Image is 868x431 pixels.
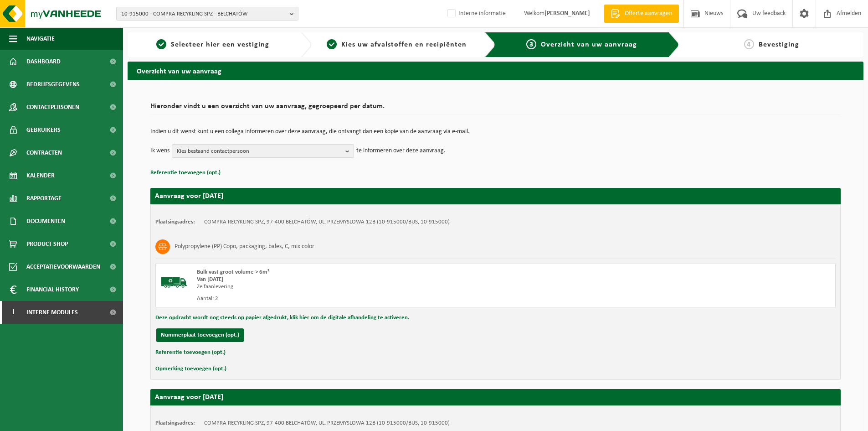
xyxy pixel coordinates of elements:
[26,187,62,210] span: Rapportage
[356,144,446,158] p: te informeren over deze aanvraag.
[759,41,799,48] span: Bevestiging
[316,39,478,50] a: 2Kies uw afvalstoffen en recipiënten
[9,301,17,324] span: I
[197,269,269,275] span: Bulk vast groot volume > 6m³
[327,39,337,49] span: 2
[204,420,450,427] td: COMPRA RECYKLING SPZ, 97-400 BELCHATÓW, UL. PRZEMYSLOWA 12B (10-915000/BUS, 10-915000)
[622,9,674,18] span: Offerte aanvragen
[26,210,65,233] span: Documenten
[26,27,55,50] span: Navigatie
[116,7,298,21] button: 10-915000 - COMPRA RECYKLING SPZ - BELCHATÓW
[541,41,637,48] span: Overzicht van uw aanvraag
[121,7,286,21] span: 10-915000 - COMPRA RECYKLING SPZ - BELCHATÓW
[197,295,532,302] div: Aantal: 2
[177,145,342,158] span: Kies bestaand contactpersoon
[197,276,223,282] strong: Van [DATE]
[526,39,536,49] span: 3
[341,41,467,48] span: Kies uw afvalstoffen en recipiënten
[175,239,314,254] h3: Polypropylene (PP) Copo, packaging, bales, C, mix color
[26,96,79,119] span: Contactpersonen
[156,39,166,49] span: 1
[26,164,55,187] span: Kalender
[160,269,188,296] img: BL-SO-LV.png
[155,192,223,200] strong: Aanvraag voor [DATE]
[26,233,68,255] span: Product Shop
[172,144,354,158] button: Kies bestaand contactpersoon
[744,39,754,49] span: 4
[155,219,195,225] strong: Plaatsingsadres:
[26,278,79,301] span: Financial History
[128,62,863,79] h2: Overzicht van uw aanvraag
[155,347,226,358] button: Referentie toevoegen (opt.)
[150,129,841,135] p: Indien u dit wenst kunt u een collega informeren over deze aanvraag, die ontvangt dan een kopie v...
[155,312,409,324] button: Deze opdracht wordt nog steeds op papier afgedrukt, klik hier om de digitale afhandeling te activ...
[204,218,450,226] td: COMPRA RECYKLING SPZ, 97-400 BELCHATÓW, UL. PRZEMYSLOWA 12B (10-915000/BUS, 10-915000)
[197,283,532,291] div: Zelfaanlevering
[155,420,195,426] strong: Plaatsingsadres:
[26,73,80,96] span: Bedrijfsgegevens
[150,103,841,115] h2: Hieronder vindt u een overzicht van uw aanvraag, gegroepeerd per datum.
[26,119,61,141] span: Gebruikers
[26,255,100,278] span: Acceptatievoorwaarden
[26,50,61,73] span: Dashboard
[150,144,169,158] p: Ik wens
[132,39,293,50] a: 1Selecteer hier een vestiging
[150,167,221,179] button: Referentie toevoegen (opt.)
[26,301,78,324] span: Interne modules
[26,141,62,164] span: Contracten
[446,7,506,21] label: Interne informatie
[155,394,223,401] strong: Aanvraag voor [DATE]
[544,10,590,17] strong: [PERSON_NAME]
[171,41,269,48] span: Selecteer hier een vestiging
[604,5,679,23] a: Offerte aanvragen
[155,363,226,375] button: Opmerking toevoegen (opt.)
[156,328,244,342] button: Nummerplaat toevoegen (opt.)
